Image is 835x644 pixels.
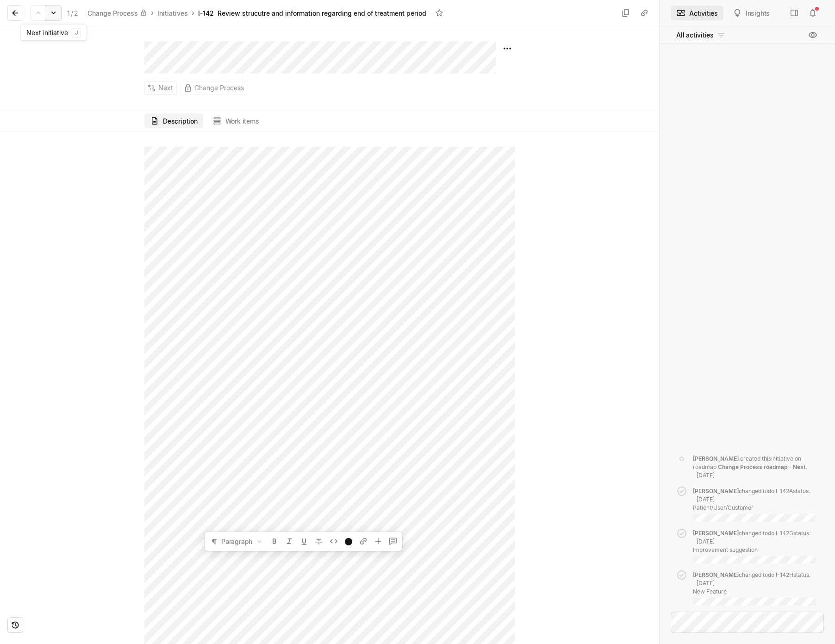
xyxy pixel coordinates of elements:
[697,580,715,587] span: [DATE]
[207,113,265,128] button: Work items
[144,113,203,128] button: Description
[87,8,138,18] div: Change Process
[693,504,818,512] p: Patient/User/Customer
[671,28,731,43] button: All activities
[67,8,78,18] div: 1 2
[697,472,715,479] span: [DATE]
[86,7,149,19] a: Change Process
[151,8,154,18] div: ›
[71,9,73,17] span: /
[72,28,81,38] kbd: j
[693,455,818,480] div: created this initiative on roadmap .
[693,546,818,554] p: Improvement suggestion
[192,8,194,18] div: ›
[693,571,818,606] div: changed todo I-142H status.
[718,463,805,470] span: Change Process roadmap - Next
[693,488,739,494] span: [PERSON_NAME]
[693,571,739,578] span: [PERSON_NAME]
[158,81,173,94] span: Next
[20,25,87,41] div: Next initiative
[693,588,818,596] p: New Feature
[693,487,818,522] div: changed todo I-142A status.
[697,538,715,545] span: [DATE]
[218,8,426,18] div: Review strucutre and information regarding end of treatment period
[198,8,214,18] div: I-142
[676,30,714,40] span: All activities
[194,81,244,94] span: Change Process
[671,6,723,20] button: Activities
[693,455,739,462] span: [PERSON_NAME]
[693,529,818,564] div: changed todo I-142G status.
[693,530,739,537] span: [PERSON_NAME]
[727,6,775,20] button: Insights
[697,496,715,503] span: [DATE]
[156,7,190,19] a: Initiatives
[207,535,266,548] button: Paragraph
